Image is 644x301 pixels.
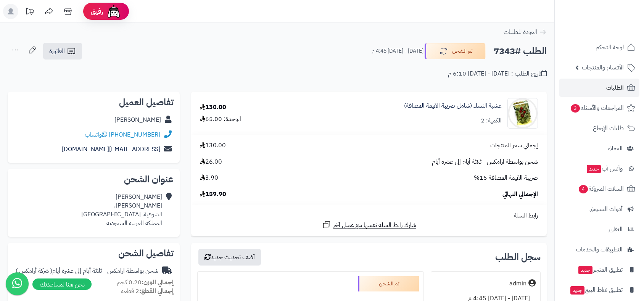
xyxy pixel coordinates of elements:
[494,43,547,59] h2: الطلب #7343
[504,27,537,37] span: العودة للطلبات
[106,4,121,19] img: ai-face.png
[592,21,637,37] img: logo-2.png
[508,98,538,129] img: 543368d074e8fa804b830aadeb4a9af190c-90x90.jpeg
[198,249,261,266] button: أضف تحديث جديد
[200,174,218,182] span: 3.90
[495,253,541,262] h3: سجل الطلب
[49,47,65,56] span: الفاتورة
[608,143,623,154] span: العملاء
[139,287,174,296] strong: إجمالي القطع:
[502,190,538,199] span: الإجمالي النهائي
[559,281,639,299] a: تطبيق نقاط البيعجديد
[559,220,639,238] a: التقارير
[608,224,623,235] span: التقارير
[43,43,82,60] a: الفاتورة
[14,175,174,184] h2: عنوان الشحن
[570,103,624,113] span: المراجعات والأسئلة
[559,38,639,56] a: لوحة التحكم
[200,141,226,150] span: 130.00
[578,264,623,275] span: تطبيق المتجر
[16,266,52,275] span: ( شركة أرامكس )
[606,82,624,93] span: الطلبات
[20,4,39,21] a: تحديثات المنصة
[490,141,538,150] span: إجمالي سعر المنتجات
[587,165,601,173] span: جديد
[121,287,174,296] small: 2 قطعة
[570,285,623,295] span: تطبيق نقاط البيع
[504,27,547,37] a: العودة للطلبات
[200,115,241,124] div: الوحدة: 65.00
[91,7,103,16] span: رفيق
[571,104,580,113] span: 3
[194,211,544,220] div: رابط السلة
[333,221,416,230] span: شارك رابط السلة نفسها مع عميل آخر
[474,174,538,182] span: ضريبة القيمة المضافة 15%
[586,163,623,174] span: وآتس آب
[481,116,502,125] div: الكمية: 2
[117,278,174,287] small: 0.20 كجم
[142,278,174,287] strong: إجمالي الوزن:
[582,62,624,73] span: الأقسام والمنتجات
[576,244,623,255] span: التطبيقات والخدمات
[559,200,639,218] a: أدوات التسويق
[14,98,174,107] h2: تفاصيل العميل
[16,267,158,275] div: شحن بواسطة ارامكس - ثلاثة أيام إلى عشرة أيام
[593,123,624,134] span: طلبات الإرجاع
[200,190,226,199] span: 159.90
[114,116,161,124] div: [PERSON_NAME]
[372,47,423,55] small: [DATE] - [DATE] 4:45 م
[578,266,592,274] span: جديد
[559,139,639,158] a: العملاء
[559,99,639,117] a: المراجعات والأسئلة3
[559,79,639,97] a: الطلبات
[432,158,538,166] span: شحن بواسطة ارامكس - ثلاثة أيام إلى عشرة أيام
[81,193,162,227] div: [PERSON_NAME] [PERSON_NAME]، الشوقية، [GEOGRAPHIC_DATA] المملكة العربية السعودية
[448,69,547,78] div: تاريخ الطلب : [DATE] - [DATE] 6:10 م
[322,220,416,230] a: شارك رابط السلة نفسها مع عميل آخر
[596,42,624,53] span: لوحة التحكم
[109,130,160,139] a: [PHONE_NUMBER]
[578,183,624,194] span: السلات المتروكة
[570,286,584,295] span: جديد
[425,43,486,59] button: تم الشحن
[509,279,526,288] div: admin
[559,240,639,259] a: التطبيقات والخدمات
[404,101,502,110] a: عشبة النساء (شامل ضريبة القيمة المضافة)
[358,276,419,291] div: تم الشحن
[14,249,174,258] h2: تفاصيل الشحن
[559,119,639,137] a: طلبات الإرجاع
[200,158,222,166] span: 26.00
[200,103,226,112] div: 130.00
[62,145,160,154] a: [EMAIL_ADDRESS][DOMAIN_NAME]
[559,180,639,198] a: السلات المتروكة4
[559,261,639,279] a: تطبيق المتجرجديد
[559,159,639,178] a: وآتس آبجديد
[579,185,588,193] span: 4
[589,204,623,214] span: أدوات التسويق
[85,130,107,139] a: واتساب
